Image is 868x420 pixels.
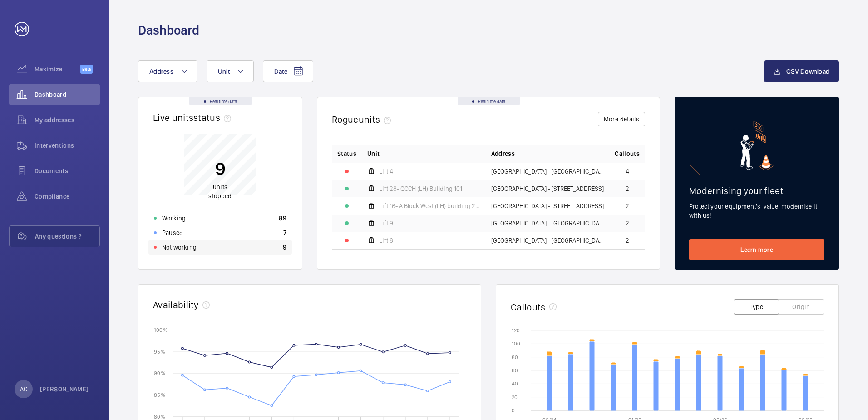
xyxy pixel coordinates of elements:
span: Unit [367,149,380,158]
button: Origin [779,299,824,315]
p: Not working [162,243,197,252]
text: 90 % [154,370,165,376]
text: 20 [512,394,518,400]
span: CSV Download [786,68,829,75]
span: Address [149,68,173,75]
p: Paused [162,228,183,237]
span: [GEOGRAPHIC_DATA] - [GEOGRAPHIC_DATA] [491,220,604,226]
p: units [208,182,232,200]
p: 7 [283,228,286,237]
p: [PERSON_NAME] [40,385,89,394]
p: Protect your equipment's value, modernise it with us! [689,202,824,220]
span: Maximize [35,65,80,74]
span: Beta [80,65,93,74]
span: Dashboard [35,90,100,99]
button: Unit [207,60,254,82]
text: 80 [512,354,518,360]
span: Any questions ? [35,232,99,241]
div: Real time data [189,97,252,105]
span: Compliance [35,192,100,201]
span: Lift 6 [379,237,393,244]
div: Real time data [458,97,520,105]
span: [GEOGRAPHIC_DATA] - [GEOGRAPHIC_DATA] [491,237,604,244]
button: CSV Download [764,60,839,82]
a: Learn more [689,239,824,260]
h1: Dashboard [138,22,199,39]
h2: Live units [153,112,235,123]
h2: Rogue [332,114,395,125]
text: 85 % [154,392,165,398]
span: 4 [626,168,629,175]
span: units [359,114,395,125]
span: 2 [626,203,629,209]
text: 95 % [154,348,165,355]
span: Unit [218,68,230,75]
span: Interventions [35,141,100,150]
span: Lift 28- QCCH (LH) Building 101 [379,185,462,192]
span: 2 [626,237,629,244]
span: My addresses [35,115,100,125]
p: 89 [279,214,286,223]
p: Status [337,149,356,158]
span: Date [274,68,287,75]
button: Address [138,60,197,82]
span: Address [491,149,515,158]
span: stopped [208,192,232,200]
text: 100 [512,340,520,347]
span: Lift 4 [379,168,393,175]
h2: Callouts [511,301,546,313]
span: [GEOGRAPHIC_DATA] - [STREET_ADDRESS] [491,203,604,209]
h2: Availability [153,299,199,310]
button: Type [734,299,779,315]
text: 120 [512,327,520,334]
span: [GEOGRAPHIC_DATA] - [STREET_ADDRESS] [491,185,604,192]
span: 2 [626,220,629,226]
button: More details [598,112,645,126]
span: Lift 9 [379,220,393,226]
h2: Modernising your fleet [689,185,824,196]
span: status [193,112,235,123]
span: 2 [626,185,629,192]
text: 80 % [154,413,165,420]
text: 60 [512,367,518,374]
span: Documents [35,166,100,175]
text: 100 % [154,326,168,333]
button: Date [263,60,313,82]
p: Working [162,214,186,223]
p: AC [20,385,27,394]
text: 40 [512,380,518,387]
span: Lift 16- A Block West (LH) building 201 [379,203,480,209]
span: Callouts [615,149,640,158]
p: 9 [283,243,286,252]
p: 9 [208,157,232,180]
span: [GEOGRAPHIC_DATA] - [GEOGRAPHIC_DATA] [491,168,604,175]
img: marketing-card.svg [740,121,774,170]
text: 0 [512,407,515,414]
